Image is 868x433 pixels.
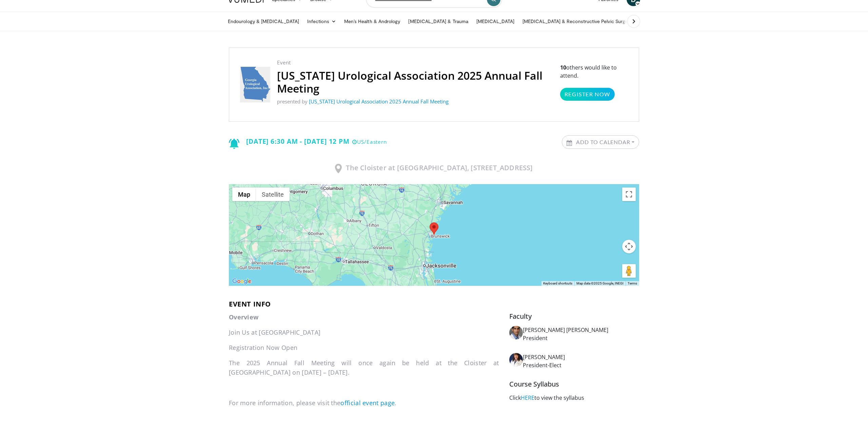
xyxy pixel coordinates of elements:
img: Avatar [509,353,523,367]
h3: Event info [229,300,639,308]
h5: Faculty [509,312,639,320]
a: [MEDICAL_DATA] [472,15,518,28]
img: Notification icon [229,139,239,149]
button: Show street map [232,188,256,201]
div: [PERSON_NAME] [523,353,639,361]
strong: Overview [229,313,258,321]
a: [US_STATE] Urological Association 2025 Annual Fall Meeting [309,98,449,105]
button: Drag Pegman onto the map to open Street View [622,264,636,278]
p: presented by [277,98,553,105]
p: Registration Now Open [229,343,499,353]
a: [MEDICAL_DATA] & Reconstructive Pelvic Surgery [518,15,636,28]
a: Register Now [560,88,615,101]
div: [PERSON_NAME] [PERSON_NAME] [523,326,639,334]
a: Infections [303,15,340,28]
p: Click to view the syllabus [509,394,639,402]
button: Toggle fullscreen view [622,188,636,201]
a: [MEDICAL_DATA] & Trauma [404,15,472,28]
p: Event [277,59,553,66]
p: For more information, please visit the . [229,398,499,408]
button: Show satellite imagery [256,188,290,201]
p: others would like to attend. [560,63,628,101]
a: Add to Calendar [562,136,639,149]
img: Calendar icon [567,140,572,146]
p: President [523,334,639,342]
img: Location Icon [335,164,342,173]
small: US/Eastern [352,138,387,145]
a: official event page [340,399,395,407]
a: Terms (opens in new tab) [628,281,637,285]
img: Georgia Urological Association 2025 Annual Fall Meeting [240,67,270,102]
p: The 2025 Annual Fall Meeting will once again be held at the Cloister at [GEOGRAPHIC_DATA] on [DAT... [229,358,499,378]
a: Open this area in Google Maps (opens a new window) [231,277,253,286]
p: Join Us at [GEOGRAPHIC_DATA] [229,328,499,337]
h2: [US_STATE] Urological Association 2025 Annual Fall Meeting [277,69,553,95]
button: Keyboard shortcuts [543,281,572,286]
strong: 10 [560,64,566,71]
button: Map camera controls [622,240,636,253]
h5: Course Syllabus [509,380,639,388]
span: Map data ©2025 Google, INEGI [576,281,624,285]
a: Endourology & [MEDICAL_DATA] [224,15,303,28]
img: Google [231,277,253,286]
img: Avatar [509,326,523,339]
a: HERE [521,394,534,401]
div: [DATE] 6:30 AM - [DATE] 12 PM [229,135,387,149]
h3: The Cloister at [GEOGRAPHIC_DATA], [STREET_ADDRESS] [229,164,639,173]
p: President-Elect [523,361,639,369]
a: Men’s Health & Andrology [340,15,405,28]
